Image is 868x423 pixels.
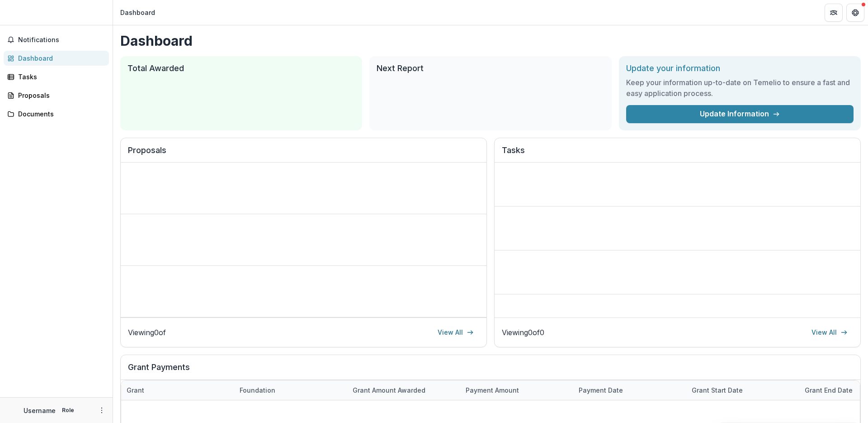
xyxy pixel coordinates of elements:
p: Role [59,406,77,414]
a: View All [806,325,853,340]
a: Documents [4,106,109,121]
a: View All [432,325,479,340]
a: Proposals [4,88,109,103]
div: Dashboard [120,8,155,17]
button: Partners [825,4,843,22]
nav: breadcrumb [117,6,159,19]
p: Username [24,406,56,415]
div: Tasks [18,72,102,82]
div: Documents [18,109,102,119]
h2: Total Awarded [127,63,355,73]
h2: Update your information [626,63,854,73]
h2: Grant Payments [128,362,853,380]
div: Proposals [18,91,102,100]
button: Notifications [4,33,109,47]
h2: Proposals [128,145,479,163]
a: Update Information [626,105,854,123]
p: Viewing 0 of [128,327,166,338]
span: Notifications [18,36,105,44]
a: Dashboard [4,51,109,66]
p: Viewing 0 of 0 [502,327,544,338]
a: Tasks [4,69,109,84]
button: Get Help [846,4,864,22]
h3: Keep your information up-to-date on Temelio to ensure a fast and easy application process. [626,77,854,99]
button: More [96,405,107,416]
h1: Dashboard [120,33,861,49]
div: Dashboard [18,53,102,63]
h2: Next Report [377,63,604,73]
h2: Tasks [502,145,853,163]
